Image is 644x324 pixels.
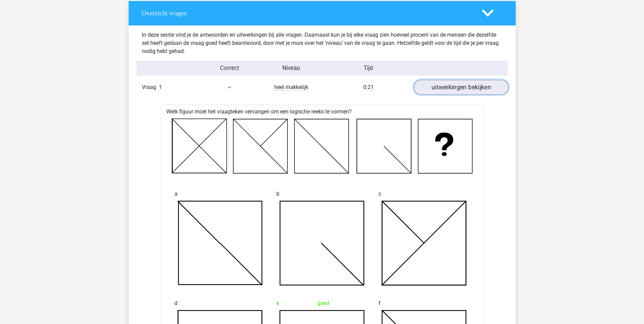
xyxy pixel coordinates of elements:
[174,187,178,201] span: a
[199,64,260,72] div: Correct
[142,83,159,91] span: Vraag
[363,84,374,91] span: 0:21
[379,296,381,310] span: f
[274,84,308,91] span: heel makkelijk
[159,84,162,90] span: 1
[174,296,178,310] span: d
[379,187,381,201] span: c
[260,64,322,72] div: Niveau
[137,31,508,55] div: In deze sectie vind je de antwoorden en uitwerkingen bij alle vragen. Daarnaast kun je bij elke v...
[413,80,508,95] a: uitwerkingen bekijken
[276,296,279,310] span: e
[322,64,415,72] div: Tijd
[276,296,368,310] div: goed
[142,9,472,17] h4: Overzicht vragen
[276,187,279,201] span: b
